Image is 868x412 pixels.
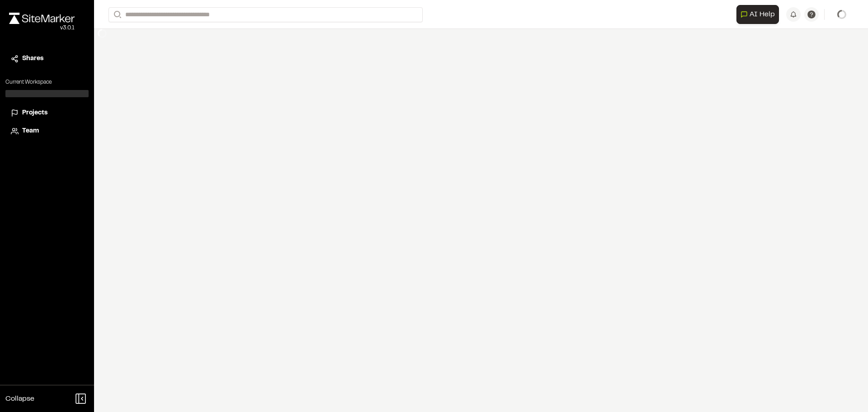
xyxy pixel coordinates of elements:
[9,24,75,32] div: Oh geez...please don't...
[736,5,783,24] div: Open AI Assistant
[11,54,83,64] a: Shares
[22,126,39,136] span: Team
[5,78,89,86] p: Current Workspace
[22,108,47,118] span: Projects
[108,7,125,22] button: Search
[750,9,775,20] span: AI Help
[11,108,83,118] a: Projects
[736,5,779,24] button: Open AI Assistant
[11,126,83,136] a: Team
[5,393,34,404] span: Collapse
[9,13,75,24] img: rebrand.png
[22,54,43,64] span: Shares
